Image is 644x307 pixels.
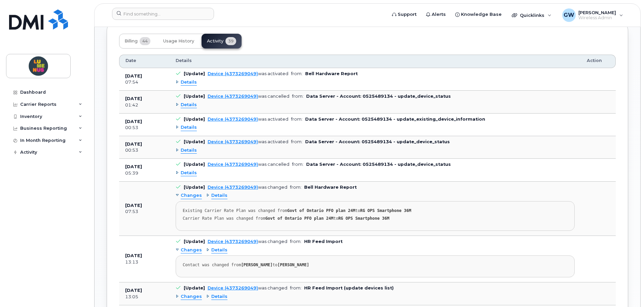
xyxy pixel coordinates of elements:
[125,259,164,265] div: 13:13
[305,139,450,144] b: Data Server - Account: 0525489134 - update_device_status
[304,185,357,190] b: Bell Hardware Report
[291,71,302,76] span: from:
[290,185,301,190] span: from:
[140,37,150,45] span: 44
[125,288,142,293] b: [DATE]
[360,208,411,213] strong: RG OPS Smartphone 36M
[304,285,394,290] b: HR Feed Import (update devices list)
[208,71,258,76] a: Device (4373269049)
[564,11,574,19] span: GW
[507,8,556,22] div: Quicklinks
[451,8,506,21] a: Knowledge Base
[125,164,142,169] b: [DATE]
[181,124,197,131] span: Details
[208,94,289,99] div: was cancelled
[208,117,288,122] div: was activated
[306,94,451,99] b: Data Server - Account: 0525489134 - update_device_status
[432,11,446,18] span: Alerts
[291,139,302,144] span: from:
[208,117,258,122] a: Device (4373269049)
[125,73,142,79] b: [DATE]
[208,94,258,99] a: Device (4373269049)
[184,139,205,144] b: [Update]
[208,185,258,190] a: Device (4373269049)
[112,8,214,20] input: Find something...
[290,285,301,290] span: from:
[290,239,301,244] span: from:
[184,185,205,190] b: [Update]
[208,239,287,244] div: was changed
[181,102,197,108] span: Details
[208,239,258,244] a: Device (4373269049)
[124,38,138,44] span: Billing
[208,285,287,290] div: was changed
[208,71,288,76] div: was activated
[183,216,568,221] div: Carrier Rate Plan was changed from to
[208,285,258,290] a: Device (4373269049)
[208,162,289,167] div: was cancelled
[208,162,258,167] a: Device (4373269049)
[421,8,451,21] a: Alerts
[181,294,202,300] span: Changes
[125,96,142,101] b: [DATE]
[126,58,136,64] span: Date
[184,285,205,290] b: [Update]
[183,208,568,213] div: Existing Carrier Rate Plan was changed from to
[461,11,502,18] span: Knowledge Base
[208,185,287,190] div: was changed
[241,263,273,267] strong: [PERSON_NAME]
[287,208,355,213] strong: Govt of Ontario PFO plan 24M
[181,247,202,253] span: Changes
[387,8,421,21] a: Support
[211,192,227,199] span: Details
[184,71,205,76] b: [Update]
[125,79,164,85] div: 07:54
[181,192,202,199] span: Changes
[211,247,227,253] span: Details
[125,170,164,176] div: 05:39
[306,162,451,167] b: Data Server - Account: 0525489134 - update_device_status
[304,239,343,244] b: HR Feed Import
[398,11,417,18] span: Support
[278,263,309,267] strong: [PERSON_NAME]
[125,253,142,258] b: [DATE]
[181,170,197,176] span: Details
[265,216,333,221] strong: Govt of Ontario PFO plan 24M
[292,94,303,99] span: from:
[338,216,389,221] strong: RG OPS Smartphone 36M
[184,94,205,99] b: [Update]
[125,147,164,153] div: 00:53
[125,142,142,147] b: [DATE]
[125,209,164,215] div: 07:53
[208,139,288,144] div: was activated
[181,79,197,86] span: Details
[208,139,258,144] a: Device (4373269049)
[125,119,142,124] b: [DATE]
[291,117,302,122] span: from:
[558,8,628,22] div: Gilbert Wan
[125,294,164,300] div: 13:05
[184,117,205,122] b: [Update]
[184,239,205,244] b: [Update]
[176,58,192,64] span: Details
[181,147,197,154] span: Details
[578,15,616,21] span: Wireless Admin
[211,294,227,300] span: Details
[184,162,205,167] b: [Update]
[125,125,164,131] div: 00:53
[520,12,544,18] span: Quicklinks
[581,55,616,68] th: Action
[125,102,164,108] div: 01:42
[305,71,358,76] b: Bell Hardware Report
[163,38,194,44] span: Usage History
[125,203,142,208] b: [DATE]
[292,162,303,167] span: from:
[305,117,485,122] b: Data Server - Account: 0525489134 - update_existing_device_information
[183,263,568,268] div: Contact was changed from to
[578,10,616,15] span: [PERSON_NAME]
